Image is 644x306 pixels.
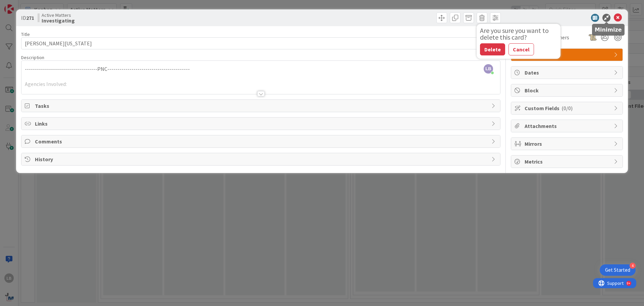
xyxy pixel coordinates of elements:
h5: Minimize [595,27,622,33]
span: Support [14,1,31,9]
div: Are you sure you want to delete this card? [480,27,557,41]
div: 4 [630,263,636,269]
div: 9+ [34,3,37,8]
span: ( 0/0 ) [561,105,573,112]
span: LB [484,64,493,74]
span: Links [35,120,488,128]
b: 271 [26,14,34,21]
span: Active Matters [42,12,75,18]
span: Dates [525,69,610,77]
div: Open Get Started checklist, remaining modules: 4 [600,264,636,276]
label: Title [21,31,30,37]
span: $50k+ - $100K [525,51,610,59]
span: Description [21,54,44,60]
div: Get Started [605,267,630,273]
p: ------------------------------------PNC----------------------------------------- [25,65,497,73]
span: Metrics [525,158,610,166]
button: Delete [480,43,505,55]
span: History [35,155,488,163]
span: Block [525,86,610,94]
button: Cancel [508,43,534,55]
span: Custom Fields [525,104,610,112]
span: Mirrors [525,140,610,148]
span: Comments [35,137,488,145]
b: Investigating [42,18,75,23]
input: type card name here... [21,37,500,49]
span: ID [21,14,34,22]
span: Attachments [525,122,610,130]
span: Tasks [35,102,488,110]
